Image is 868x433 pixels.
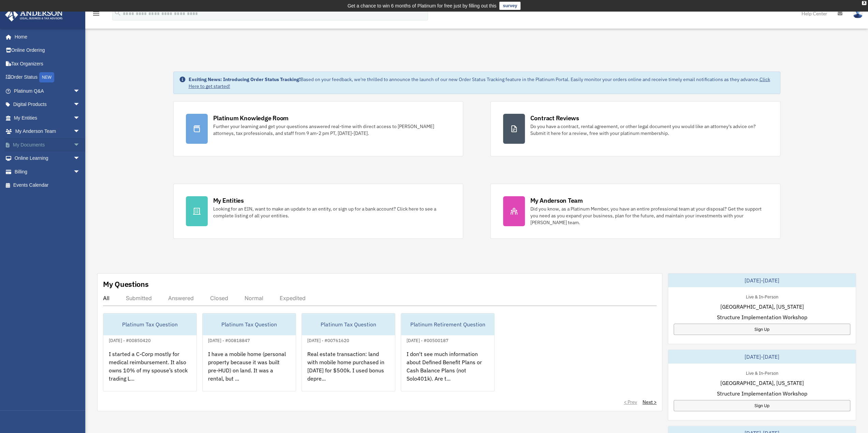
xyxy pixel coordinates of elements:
div: [DATE]-[DATE] [668,274,856,287]
a: Order StatusNEW [5,71,90,84]
div: My Entities [213,196,244,205]
div: Submitted [126,295,152,301]
div: Platinum Tax Question [203,313,296,335]
a: Sign Up [674,400,850,411]
a: Platinum Tax Question[DATE] - #00818847I have a mobile home (personal property because it was bui... [202,313,296,391]
span: arrow_drop_down [73,84,87,98]
span: arrow_drop_down [73,152,87,166]
a: Home [5,30,87,44]
a: Online Learningarrow_drop_down [5,152,90,165]
div: Live & In-Person [740,369,783,376]
div: Platinum Tax Question [302,313,395,335]
a: Contract Reviews Do you have a contract, rental agreement, or other legal document you would like... [490,101,780,156]
span: [GEOGRAPHIC_DATA], [US_STATE] [720,303,804,311]
a: My Anderson Teamarrow_drop_down [5,125,90,138]
a: Digital Productsarrow_drop_down [5,98,90,111]
div: Expedited [280,295,306,301]
div: [DATE] - #00761620 [302,336,355,343]
div: My Anderson Team [530,196,583,205]
a: Platinum Retirement Question[DATE] - #00500187I don't see much information about Defined Benefit ... [401,313,495,391]
a: menu [92,12,100,18]
div: My Questions [103,279,149,289]
div: Platinum Knowledge Room [213,114,289,122]
div: [DATE] - #00850420 [103,336,156,343]
div: Closed [210,295,228,301]
i: menu [92,10,100,18]
a: Online Ordering [5,44,90,57]
div: Live & In-Person [740,293,783,300]
i: search [114,9,121,17]
div: I have a mobile home (personal property because it was built pre-HUD) on land. It was a rental, b... [203,344,296,398]
a: Sign Up [674,324,850,335]
span: arrow_drop_down [73,125,87,139]
a: Billingarrow_drop_down [5,165,90,179]
a: Platinum Knowledge Room Further your learning and get your questions answered real-time with dire... [173,101,463,156]
div: [DATE]-[DATE] [668,350,856,364]
img: User Pic [853,9,863,18]
div: I started a C-Corp mostly for medical reimbursement. It also owns 10% of my spouse’s stock tradin... [103,344,196,398]
a: Events Calendar [5,179,90,192]
div: Get a chance to win 6 months of Platinum for free just by filling out this [348,2,497,10]
div: [DATE] - #00500187 [401,336,454,343]
span: [GEOGRAPHIC_DATA], [US_STATE] [720,379,804,387]
img: Anderson Advisors Platinum Portal [3,8,65,21]
div: Further your learning and get your questions answered real-time with direct access to [PERSON_NAM... [213,123,451,137]
div: Real estate transaction: land with mobile home purchased in [DATE] for $500k. I used bonus depre... [302,344,395,398]
div: Normal [245,295,263,301]
a: Platinum Q&Aarrow_drop_down [5,84,90,98]
span: Structure Implementation Workshop [717,389,807,398]
div: Answered [168,295,194,301]
div: close [862,1,866,5]
a: Tax Organizers [5,57,90,71]
a: survey [499,2,520,10]
a: Platinum Tax Question[DATE] - #00761620Real estate transaction: land with mobile home purchased i... [301,313,395,391]
span: Structure Implementation Workshop [717,313,807,321]
div: Do you have a contract, rental agreement, or other legal document you would like an attorney's ad... [530,123,768,137]
div: NEW [39,72,54,82]
div: Looking for an EIN, want to make an update to an entity, or sign up for a bank account? Click her... [213,205,451,219]
a: My Documentsarrow_drop_down [5,138,90,152]
span: arrow_drop_down [73,111,87,125]
span: arrow_drop_down [73,98,87,112]
strong: Exciting News: Introducing Order Status Tracking! [189,76,300,82]
div: [DATE] - #00818847 [203,336,255,343]
div: Platinum Retirement Question [401,313,494,335]
div: Contract Reviews [530,114,579,122]
div: Based on your feedback, we're thrilled to announce the launch of our new Order Status Tracking fe... [189,76,775,90]
a: My Anderson Team Did you know, as a Platinum Member, you have an entire professional team at your... [490,184,780,239]
div: Platinum Tax Question [103,313,196,335]
span: arrow_drop_down [73,165,87,179]
a: Platinum Tax Question[DATE] - #00850420I started a C-Corp mostly for medical reimbursement. It al... [103,313,197,391]
div: Did you know, as a Platinum Member, you have an entire professional team at your disposal? Get th... [530,205,768,226]
a: Next > [643,399,657,405]
div: I don't see much information about Defined Benefit Plans or Cash Balance Plans (not Solo401k). Ar... [401,344,494,398]
a: Click Here to get started! [189,76,770,89]
a: My Entitiesarrow_drop_down [5,111,90,125]
div: All [103,295,109,301]
a: My Entities Looking for an EIN, want to make an update to an entity, or sign up for a bank accoun... [173,184,463,239]
span: arrow_drop_down [73,138,87,152]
